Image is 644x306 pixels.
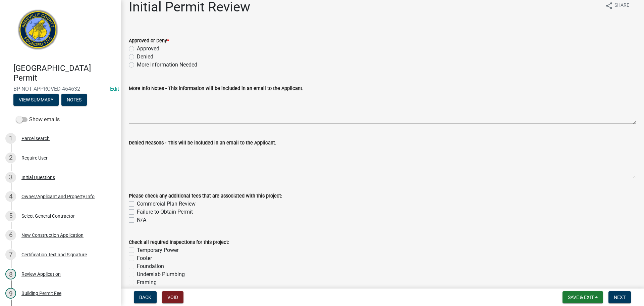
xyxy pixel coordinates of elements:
label: Check all required inspections for this project: [129,240,229,245]
wm-modal-confirm: Edit Application Number [110,86,119,92]
wm-modal-confirm: Summary [13,97,59,103]
div: Building Permit Fee [21,291,61,296]
label: Approved [137,45,159,53]
div: Require User [21,156,48,160]
label: Please check any additional fees that are associated with this project: [129,194,282,199]
img: Abbeville County, South Carolina [13,7,63,56]
span: Next [614,295,626,300]
label: Failure to Obtain Permit [137,208,193,216]
button: Void [162,291,183,303]
i: share [605,2,613,10]
div: 8 [5,269,16,279]
div: New Construction Application [21,233,84,237]
label: Footer [137,254,152,262]
label: Denied [137,53,153,61]
button: Notes [61,94,87,106]
div: Select General Contractor [21,214,75,218]
button: Back [134,291,157,303]
wm-modal-confirm: Notes [61,97,87,103]
label: Framing [137,278,157,287]
div: 1 [5,133,16,144]
span: BP-NOT APPROVED-464632 [13,86,107,92]
div: 5 [5,211,16,221]
div: 4 [5,191,16,202]
label: Commercial Plan Review [137,200,196,208]
div: 3 [5,172,16,183]
label: Foundation [137,262,164,270]
div: 2 [5,152,16,163]
label: N/A [137,216,146,224]
button: Next [608,291,631,303]
div: Initial Questions [21,175,55,180]
button: Save & Exit [562,291,603,303]
div: 6 [5,230,16,241]
label: More Info Notes - This information will be included in an email to the Applicant. [129,86,304,91]
h4: [GEOGRAPHIC_DATA] Permit [13,63,115,83]
div: Owner/Applicant and Property Info [21,194,95,199]
div: 7 [5,249,16,260]
label: More Information Needed [137,61,197,69]
label: Underslab Plumbing [137,270,185,278]
button: View Summary [13,94,59,106]
label: Denied Reasons - This will be included in an email to the Applicant. [129,141,276,145]
span: Save & Exit [568,295,594,300]
div: 9 [5,288,16,299]
label: Approved or Deny [129,39,169,43]
label: Temporary Power [137,246,178,254]
div: Certification Text and Signature [21,252,87,257]
span: Back [139,295,151,300]
div: Parcel search [21,136,50,141]
span: Share [614,2,629,10]
div: Review Application [21,272,61,276]
a: Edit [110,86,119,92]
label: Show emails [16,116,60,124]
